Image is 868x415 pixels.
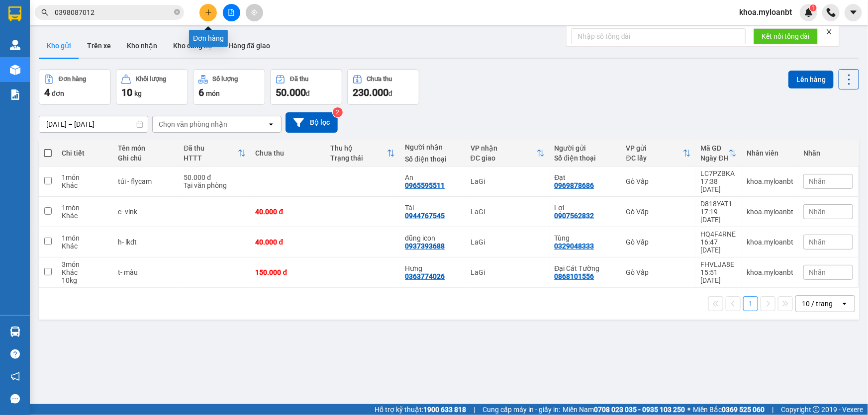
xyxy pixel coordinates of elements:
img: icon-new-feature [804,8,813,17]
div: VP gửi [626,144,683,152]
span: notification [10,372,20,381]
strong: 0708 023 035 - 0935 103 250 [594,406,685,414]
button: Trên xe [79,34,119,58]
div: HTTT [184,154,237,162]
span: close-circle [174,8,180,17]
div: 1 món [62,204,108,212]
div: LaGi [471,208,545,216]
button: Kho gửi [39,34,79,58]
div: Đã thu [184,144,237,152]
div: 10 / trang [802,299,833,309]
div: 50.000 đ [184,173,245,181]
div: Hưng [405,264,460,272]
button: Đã thu50.000đ [270,69,342,105]
div: LaGi [471,268,545,276]
div: 0329048333 [555,242,594,250]
span: close-circle [174,9,180,15]
th: Toggle SortBy [621,140,696,166]
span: đ [306,89,310,97]
div: Số lượng [213,76,238,83]
th: Toggle SortBy [696,140,742,166]
span: | [474,404,475,415]
input: Select a date range. [39,116,148,132]
span: Nhãn [809,268,826,276]
th: Toggle SortBy [466,140,550,166]
div: khoa.myloanbt [747,238,793,246]
button: aim [246,4,263,21]
div: 1 món [62,234,108,242]
span: 230.000 [353,86,388,98]
div: Số điện thoại [555,154,616,162]
div: 40.000 đ [256,208,320,216]
div: Tại văn phòng [184,181,245,189]
div: LC7PZBKA [701,169,737,177]
div: h- lkdt [118,238,174,246]
span: 6 [198,86,204,98]
span: Kết nối tổng đài [762,31,810,42]
div: 150.000 đ [256,268,320,276]
span: aim [251,9,258,16]
div: Người nhận [405,143,460,151]
span: question-circle [10,349,20,359]
div: khoa.myloanbt [747,177,793,185]
th: Toggle SortBy [179,140,250,166]
span: kg [134,89,142,97]
div: Thu hộ [330,144,387,152]
div: Gò Vấp [626,268,691,276]
div: LaGi [471,238,545,246]
input: Tìm tên, số ĐT hoặc mã đơn [55,7,172,18]
div: Đạt [555,173,616,181]
div: 17:19 [DATE] [701,208,737,224]
sup: 2 [333,107,343,117]
div: 17:38 [DATE] [701,177,737,193]
div: 0363774026 [405,272,445,280]
div: 40.000 đ [256,238,320,246]
div: t- màu [118,268,174,276]
div: khoa.myloanbt [747,268,793,276]
span: Hỗ trợ kỹ thuật: [375,404,466,415]
div: Lợi [555,204,616,212]
div: Trạng thái [330,154,387,162]
span: 10 [121,86,132,98]
span: Nhãn [809,208,826,216]
div: Khối lượng [136,76,166,83]
div: D818YAT1 [701,200,737,208]
button: Kho nhận [119,34,165,58]
div: Gò Vấp [626,208,691,216]
div: Tùng [555,234,616,242]
th: Toggle SortBy [325,140,400,166]
span: file-add [228,9,235,16]
span: đơn [52,89,64,97]
div: LaGi [471,177,545,185]
div: ĐC lấy [626,154,683,162]
button: Bộ lọc [286,112,338,133]
div: Mã GD [701,144,729,152]
span: Miền Nam [563,404,685,415]
div: khoa.myloanbt [747,208,793,216]
div: c- vlnk [118,208,174,216]
img: phone-icon [827,8,836,17]
span: 4 [44,86,50,98]
strong: 0369 525 060 [722,406,765,414]
button: Chưa thu230.000đ [347,69,419,105]
span: copyright [813,406,820,413]
div: Chưa thu [367,76,392,83]
div: túi - flycam [118,177,174,185]
div: ĐC giao [471,154,537,162]
div: 0937393688 [405,242,445,250]
div: Ghi chú [118,154,174,162]
button: file-add [223,4,240,21]
button: 1 [743,296,758,311]
div: Chưa thu [256,149,320,157]
svg: open [267,120,275,128]
span: caret-down [849,8,858,17]
div: 16:47 [DATE] [701,238,737,254]
div: VP nhận [471,144,537,152]
div: Đơn hàng [59,76,86,83]
div: Khác [62,181,108,189]
img: logo-vxr [8,6,21,21]
button: Hàng đã giao [220,34,278,58]
div: 0969878686 [555,181,594,189]
span: Miền Bắc [693,404,765,415]
span: search [41,9,48,16]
